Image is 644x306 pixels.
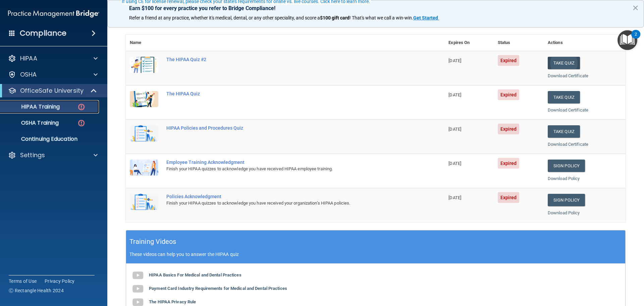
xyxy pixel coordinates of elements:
[131,282,145,296] img: gray_youtube_icon.38fcd6cc.png
[548,160,585,172] a: Sign Policy
[8,87,97,95] a: OfficeSafe University
[8,7,99,20] img: PMB logo
[320,15,350,20] strong: $100 gift card
[129,236,176,248] h5: Training Videos
[149,272,241,277] b: HIPAA Basics For Medical and Dental Practices
[149,299,196,304] b: The HIPAA Privacy Rule
[498,89,520,100] span: Expired
[166,165,411,173] div: Finish your HIPAA quizzes to acknowledge you have received HIPAA employee training.
[444,35,493,51] th: Expires On
[77,119,86,127] img: danger-circle.6113f641.png
[166,91,411,96] div: The HIPAA Quiz
[498,55,520,66] span: Expired
[498,124,520,134] span: Expired
[544,35,626,51] th: Actions
[448,127,461,132] span: [DATE]
[129,5,622,11] p: Earn $100 for every practice you refer to Bridge Compliance!
[20,87,84,95] p: OfficeSafe University
[548,125,580,138] button: Take Quiz
[4,103,60,110] p: HIPAA Training
[494,35,544,51] th: Status
[166,199,411,207] div: Finish your HIPAA quizzes to acknowledge you have received your organization’s HIPAA policies.
[9,287,64,294] span: Ⓒ Rectangle Health 2024
[20,29,66,38] h4: Compliance
[129,15,320,20] span: Refer a friend at any practice, whether it's medical, dental, or any other speciality, and score a
[618,30,637,50] button: Open Resource Center, 2 new notifications
[498,158,520,169] span: Expired
[149,286,287,291] b: Payment Card Industry Requirements for Medical and Dental Practices
[448,92,461,97] span: [DATE]
[548,73,588,78] a: Download Certificate
[8,54,98,62] a: HIPAA
[45,278,75,285] a: Privacy Policy
[8,151,98,159] a: Settings
[20,54,37,62] p: HIPAA
[166,57,411,62] div: The HIPAA Quiz #2
[632,2,639,13] button: Close
[126,35,162,51] th: Name
[548,91,580,103] button: Take Quiz
[8,71,98,79] a: OSHA
[528,258,636,285] iframe: Drift Widget Chat Controller
[77,103,86,111] img: danger-circle.6113f641.png
[20,151,45,159] p: Settings
[413,15,439,20] a: Get Started
[548,57,580,69] button: Take Quiz
[129,252,622,257] p: These videos can help you to answer the HIPAA quiz
[548,176,580,181] a: Download Policy
[448,58,461,63] span: [DATE]
[350,15,413,20] span: ! That's what we call a win-win.
[9,278,37,285] a: Terms of Use
[635,34,637,43] div: 2
[548,194,585,206] a: Sign Policy
[413,15,438,20] strong: Get Started
[4,120,59,126] p: OSHA Training
[548,107,588,113] a: Download Certificate
[131,269,145,282] img: gray_youtube_icon.38fcd6cc.png
[166,160,411,165] div: Employee Training Acknowledgment
[448,195,461,200] span: [DATE]
[166,194,411,199] div: Policies Acknowledgment
[4,136,96,142] p: Continuing Education
[498,192,520,203] span: Expired
[166,125,411,131] div: HIPAA Policies and Procedures Quiz
[548,210,580,215] a: Download Policy
[448,161,461,166] span: [DATE]
[548,142,588,147] a: Download Certificate
[20,71,37,79] p: OSHA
